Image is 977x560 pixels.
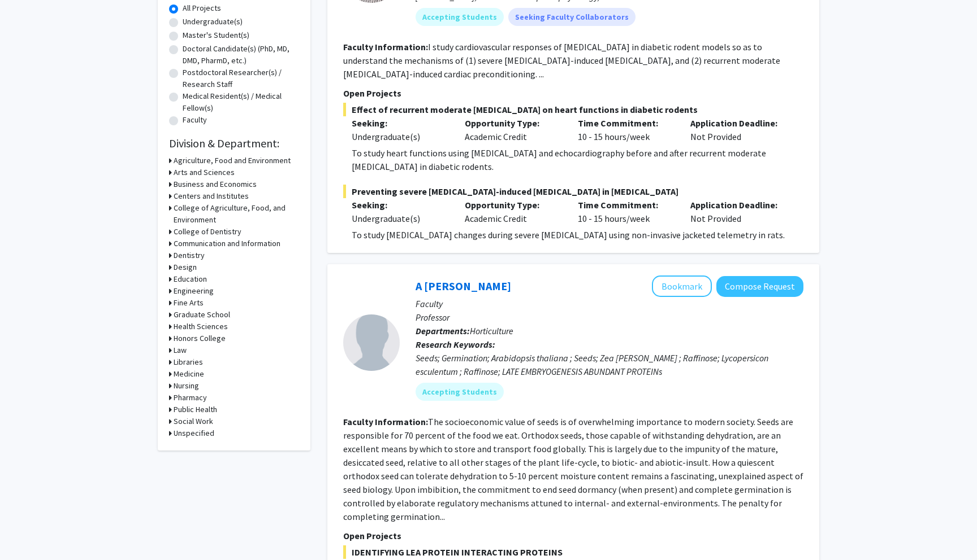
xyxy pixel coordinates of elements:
[416,8,504,26] mat-chip: Accepting Students
[416,351,803,378] div: Seeds; Germination; Arabidopsis thaliana ; Seeds; Zea [PERSON_NAME] ; Raffinose; Lycopersicon esc...
[343,41,428,53] b: Faculty Information:
[465,198,561,212] p: Opportunity Type:
[352,146,803,173] p: To study heart functions using [MEDICAL_DATA] and echocardiography before and after recurrent mod...
[8,509,48,552] iframe: Chat
[343,185,803,198] span: Preventing severe [MEDICAL_DATA]-induced [MEDICAL_DATA] in [MEDICAL_DATA]
[174,273,207,285] h3: Education
[183,43,299,67] label: Doctoral Candidate(s) (PhD, MD, DMD, PharmD, etc.)
[174,404,217,415] h3: Public Health
[183,2,221,14] label: All Projects
[183,67,299,90] label: Postdoctoral Researcher(s) / Research Staff
[352,228,803,242] p: To study [MEDICAL_DATA] changes during severe [MEDICAL_DATA] using non-invasive jacketed telemetr...
[343,529,803,542] p: Open Projects
[416,297,803,310] p: Faculty
[456,198,569,225] div: Academic Credit
[174,226,241,238] h3: College of Dentistry
[183,16,243,28] label: Undergraduate(s)
[416,310,803,324] p: Professor
[183,114,207,126] label: Faculty
[465,116,561,130] p: Opportunity Type:
[352,198,448,212] p: Seeking:
[343,86,803,100] p: Open Projects
[682,116,795,143] div: Not Provided
[416,339,495,350] b: Research Keywords:
[456,116,569,143] div: Academic Credit
[343,416,428,427] b: Faculty Information:
[174,285,214,297] h3: Engineering
[352,212,448,225] div: Undergraduate(s)
[343,41,780,80] fg-read-more: I study cardiovascular responses of [MEDICAL_DATA] in diabetic rodent models so as to understand ...
[174,392,207,404] h3: Pharmacy
[174,297,204,309] h3: Fine Arts
[343,545,803,559] span: IDENTIFYING LEA PROTEIN INTERACTING PROTEINS
[690,198,786,212] p: Application Deadline:
[690,116,786,130] p: Application Deadline:
[183,90,299,114] label: Medical Resident(s) / Medical Fellow(s)
[174,167,235,178] h3: Arts and Sciences
[174,321,228,333] h3: Health Sciences
[174,368,204,380] h3: Medicine
[352,130,448,143] div: Undergraduate(s)
[343,416,803,522] fg-read-more: The socioeconomic value of seeds is of overwhelming importance to modern society. Seeds are respo...
[416,279,511,293] a: A [PERSON_NAME]
[174,261,197,273] h3: Design
[174,309,230,321] h3: Graduate School
[174,250,205,261] h3: Dentistry
[174,415,213,427] h3: Social Work
[352,116,448,130] p: Seeking:
[578,116,674,130] p: Time Commitment:
[174,238,280,250] h3: Communication and Information
[183,29,249,41] label: Master's Student(s)
[569,116,682,143] div: 10 - 15 hours/week
[578,198,674,212] p: Time Commitment:
[174,344,187,356] h3: Law
[470,325,513,336] span: Horticulture
[174,155,291,167] h3: Agriculture, Food and Environment
[508,8,636,26] mat-chip: Seeking Faculty Collaborators
[174,202,299,226] h3: College of Agriculture, Food, and Environment
[682,198,795,225] div: Not Provided
[169,137,299,150] h2: Division & Department:
[343,103,803,116] span: Effect of recurrent moderate [MEDICAL_DATA] on heart functions in diabetic rodents
[174,333,226,344] h3: Honors College
[174,380,199,392] h3: Nursing
[174,178,257,190] h3: Business and Economics
[174,356,203,368] h3: Libraries
[569,198,682,225] div: 10 - 15 hours/week
[174,190,249,202] h3: Centers and Institutes
[416,383,504,401] mat-chip: Accepting Students
[174,427,214,439] h3: Unspecified
[716,276,803,297] button: Compose Request to A Downie
[416,325,470,336] b: Departments:
[652,275,712,297] button: Add A Downie to Bookmarks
